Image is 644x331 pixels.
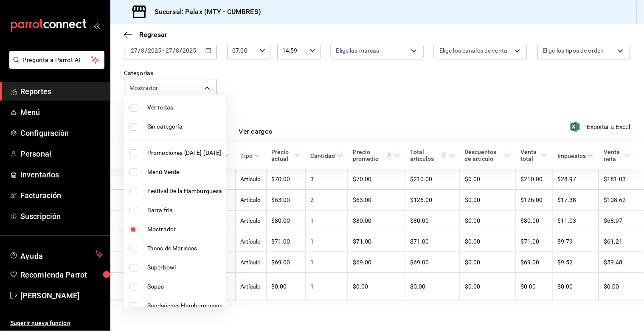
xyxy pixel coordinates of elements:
[147,122,222,131] span: Sin categoría
[147,263,222,272] span: Superbowl
[147,206,222,215] span: Barra fria
[147,282,222,291] span: Sopas
[147,301,222,310] span: Sandwiches Hamburguesas
[147,225,222,234] span: Mostrador
[147,187,222,196] span: Festival De la Hamburguesa
[147,103,222,112] span: Ver todas
[147,149,222,157] span: Promociones [DATE]-[DATE]
[147,244,222,253] span: Tacos de Mariscos
[147,168,222,177] span: Menú Verde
